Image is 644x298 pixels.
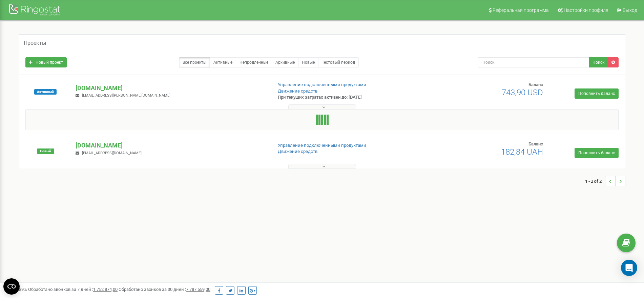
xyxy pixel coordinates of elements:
span: Выход [623,7,637,13]
span: 743,90 USD [502,88,543,97]
a: Движение средств [278,149,317,154]
span: 182,84 UAH [501,147,543,157]
span: [EMAIL_ADDRESS][PERSON_NAME][DOMAIN_NAME] [82,93,170,98]
a: Движение средств [278,88,317,94]
span: Новый [37,148,54,154]
u: 7 787 559,00 [186,287,210,292]
a: Новые [298,57,318,67]
a: Управление подключенными продуктами [278,143,366,148]
h5: Проекты [24,40,46,46]
p: [DOMAIN_NAME] [76,141,267,150]
a: Пополнить баланс [575,88,619,99]
span: Активный [34,89,57,95]
p: [DOMAIN_NAME] [76,84,267,93]
div: Open Intercom Messenger [621,260,637,276]
a: Тестовый период [318,57,359,67]
span: [EMAIL_ADDRESS][DOMAIN_NAME] [82,151,142,155]
a: Активные [210,57,236,67]
a: Пополнить баланс [575,148,619,158]
span: Баланс [528,82,543,87]
span: Настройки профиля [564,7,608,13]
button: Поиск [589,57,608,67]
nav: ... [585,169,625,193]
span: Обработано звонков за 30 дней : [119,287,210,292]
span: Реферальная программа [493,7,549,13]
input: Поиск [478,57,589,67]
a: Архивные [272,57,298,67]
span: 1 - 2 of 2 [585,176,605,186]
a: Непродленные [236,57,272,67]
a: Все проекты [179,57,210,67]
u: 1 752 874,00 [93,287,118,292]
a: Управление подключенными продуктами [278,82,366,87]
span: Обработано звонков за 7 дней : [28,287,118,292]
p: При текущих затратах активен до: [DATE] [278,94,418,101]
button: Open CMP widget [3,278,20,295]
span: Баланс [528,141,543,146]
a: Новый проект [25,57,67,67]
